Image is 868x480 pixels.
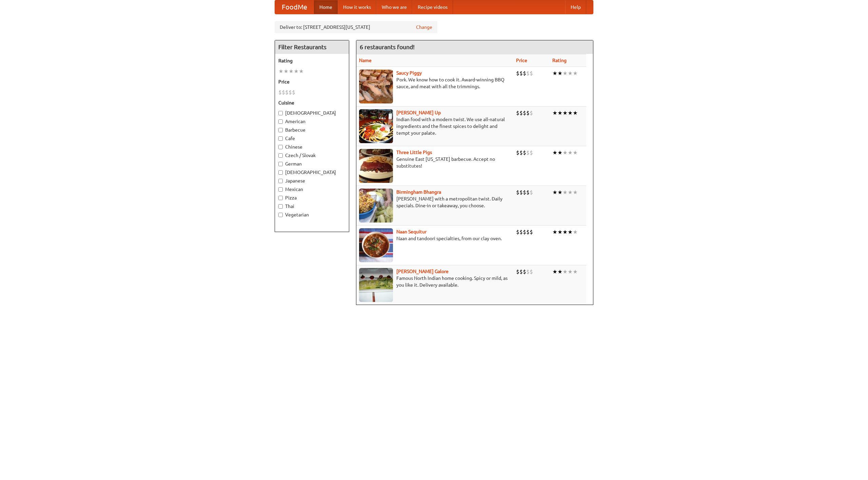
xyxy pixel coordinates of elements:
[359,235,511,242] p: Naan and tandoori specialties, from our clay oven.
[563,268,568,275] li: ★
[396,269,449,274] a: [PERSON_NAME] Galore
[396,110,441,115] b: [PERSON_NAME] Up
[573,268,578,275] li: ★
[278,118,346,125] label: American
[523,149,526,156] li: $
[552,149,557,156] li: ★
[568,268,573,275] li: ★
[523,109,526,117] li: $
[557,109,563,117] li: ★
[275,0,314,14] a: FoodMe
[359,195,511,209] p: [PERSON_NAME] with a metropolitan twist. Daily specials. Dine-in or takeaway, you choose.
[563,109,568,117] li: ★
[278,127,346,133] label: Barbecue
[278,135,346,142] label: Cafe
[278,111,283,115] input: [DEMOGRAPHIC_DATA]
[523,228,526,236] li: $
[282,89,285,96] li: $
[278,119,283,124] input: American
[359,268,393,302] img: currygalore.jpg
[359,76,511,90] p: Pork. We know how to cook it. Award-winning BBQ sauce, and meat with all the trimmings.
[359,109,393,143] img: curryup.jpg
[278,153,283,158] input: Czech / Slovak
[278,186,346,193] label: Mexican
[314,0,338,14] a: Home
[278,128,283,132] input: Barbecue
[568,70,573,77] li: ★
[552,268,557,275] li: ★
[516,58,527,63] a: Price
[519,109,523,117] li: $
[338,0,376,14] a: How it works
[523,189,526,196] li: $
[519,149,523,156] li: $
[278,110,346,116] label: [DEMOGRAPHIC_DATA]
[557,149,563,156] li: ★
[557,70,563,77] li: ★
[396,229,427,234] a: Naan Sequitur
[283,68,289,75] li: ★
[299,68,304,75] li: ★
[557,268,563,275] li: ★
[285,89,289,96] li: $
[526,149,530,156] li: $
[557,189,563,196] li: ★
[519,70,523,77] li: $
[278,162,283,166] input: German
[278,194,346,201] label: Pizza
[563,189,568,196] li: ★
[530,109,533,117] li: $
[526,228,530,236] li: $
[516,109,519,117] li: $
[519,189,523,196] li: $
[516,149,519,156] li: $
[552,228,557,236] li: ★
[278,213,283,217] input: Vegetarian
[396,150,432,155] a: Three Little Pigs
[568,109,573,117] li: ★
[278,211,346,218] label: Vegetarian
[573,70,578,77] li: ★
[359,116,511,136] p: Indian food with a modern twist. We use all-natural ingredients and the finest spices to delight ...
[573,109,578,117] li: ★
[568,149,573,156] li: ★
[359,156,511,169] p: Genuine East [US_STATE] barbecue. Accept no substitutes!
[275,21,437,33] div: Deliver to: [STREET_ADDRESS][US_STATE]
[278,170,283,175] input: [DEMOGRAPHIC_DATA]
[412,0,453,14] a: Recipe videos
[278,179,283,183] input: Japanese
[278,99,346,106] h5: Cuisine
[416,24,432,31] a: Change
[278,160,346,167] label: German
[516,70,519,77] li: $
[359,149,393,183] img: littlepigs.jpg
[278,145,283,149] input: Chinese
[530,189,533,196] li: $
[278,78,346,85] h5: Price
[565,0,586,14] a: Help
[526,268,530,275] li: $
[516,268,519,275] li: $
[516,228,519,236] li: $
[278,136,283,141] input: Cafe
[278,203,346,210] label: Thai
[573,228,578,236] li: ★
[563,228,568,236] li: ★
[530,228,533,236] li: $
[289,68,294,75] li: ★
[289,89,292,96] li: $
[359,189,393,223] img: bhangra.jpg
[526,109,530,117] li: $
[552,109,557,117] li: ★
[519,228,523,236] li: $
[396,70,422,76] b: Saucy Piggy
[278,152,346,159] label: Czech / Slovak
[563,70,568,77] li: ★
[360,44,415,50] ng-pluralize: 6 restaurants found!
[396,189,441,195] a: Birmingham Bhangra
[530,149,533,156] li: $
[530,268,533,275] li: $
